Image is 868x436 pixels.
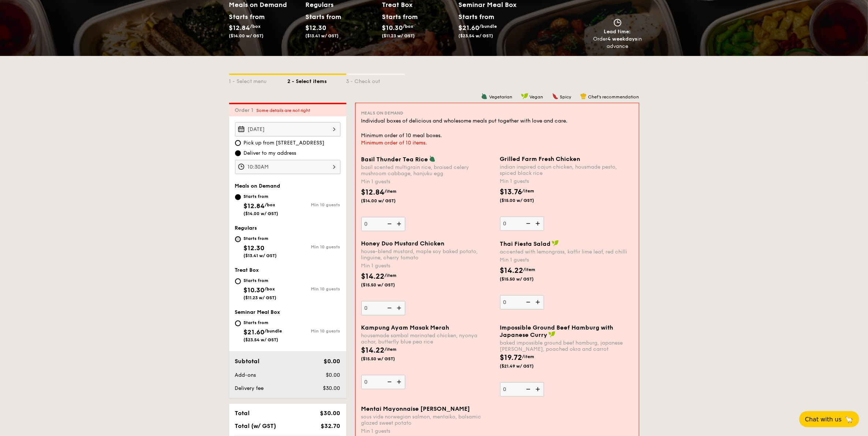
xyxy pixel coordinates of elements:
[361,272,385,281] span: $14.22
[500,340,633,352] div: baked impossible ground beef hamburg, japanese [PERSON_NAME], poached okra and carrot
[235,320,241,326] input: Starts from$21.60/bundle($23.54 w/ GST)Min 10 guests
[235,236,241,242] input: Starts from$12.30($13.41 w/ GST)Min 10 guests
[288,286,340,292] div: Min 10 guests
[588,94,639,99] span: Chef's recommendation
[500,217,544,231] input: Grilled Farm Fresh Chickenindian inspired cajun chicken, housmade pesto, spiced black riceMin 1 g...
[361,164,494,177] div: basil scented multigrain rice, braised celery mushroom cabbage, hanjuku egg
[288,244,340,249] div: Min 10 guests
[459,33,493,38] span: ($23.54 w/ GST)
[459,11,494,22] div: Starts from
[244,337,279,342] span: ($23.54 w/ GST)
[382,24,403,32] span: $10.30
[265,328,282,334] span: /bundle
[244,236,277,241] div: Starts from
[324,358,340,365] span: $0.00
[500,164,633,176] div: indian inspired cajun chicken, housmade pesto, spiced black rice
[533,217,544,230] img: icon-add.58712e84.svg
[361,375,405,389] input: Kampung Ayam Masak Merahhousemade sambal marinated chicken, nyonya achar, butterfly blue pea rice...
[607,36,637,42] strong: 4 weekdays
[244,320,282,326] div: Starts from
[500,240,551,247] span: Thai Fiesta Salad
[383,217,394,231] img: icon-reduce.1d2dbef1.svg
[244,211,279,216] span: ($14.00 w/ GST)
[580,93,587,99] img: icon-chef-hat.a58ddaea.svg
[244,253,277,258] span: ($13.41 w/ GST)
[394,217,405,231] img: icon-add.58712e84.svg
[235,150,241,156] input: Deliver to my address
[548,331,556,338] img: icon-vegan.f8ff3823.svg
[361,332,494,345] div: housemade sambal marinated chicken, nyonya achar, butterfly blue pea rice
[604,29,631,35] span: Lead time:
[361,240,445,247] span: Honey Duo Mustard Chicken
[361,117,633,139] div: Individual boxes of delicious and wholesome meals put together with love and care. Minimum order ...
[288,202,340,207] div: Min 10 guests
[244,150,297,157] span: Deliver to my address
[385,273,397,278] span: /item
[394,301,405,315] img: icon-add.58712e84.svg
[244,139,325,147] span: Pick up from [STREET_ADDRESS]
[522,295,533,309] img: icon-reduce.1d2dbef1.svg
[385,347,397,352] span: /item
[257,108,310,113] span: Some details are not right
[361,428,494,435] div: Min 1 guests
[394,375,405,389] img: icon-add.58712e84.svg
[244,193,279,199] div: Starts from
[229,24,250,32] span: $12.84
[244,202,265,210] span: $12.84
[229,75,288,85] div: 1 - Select menu
[235,267,259,273] span: Treat Box
[500,249,633,255] div: accented with lemongrass, kaffir lime leaf, red chilli
[244,286,265,294] span: $10.30
[361,282,411,288] span: ($15.50 w/ GST)
[244,328,265,336] span: $21.60
[306,24,327,32] span: $12.30
[361,405,470,412] span: Mentai Mayonnaise [PERSON_NAME]
[500,324,614,338] span: Impossible Ground Beef Hamburg with Japanese Curry
[361,178,494,185] div: Min 1 guests
[522,382,533,396] img: icon-reduce.1d2dbef1.svg
[500,198,550,203] span: ($15.00 w/ GST)
[229,33,264,38] span: ($14.00 w/ GST)
[235,358,260,365] span: Subtotal
[361,324,450,331] span: Kampung Ayam Masak Merah
[235,372,256,378] span: Add-ons
[500,266,524,275] span: $14.22
[459,24,480,32] span: $21.60
[522,188,534,193] span: /item
[382,33,415,38] span: ($11.23 w/ GST)
[560,94,571,99] span: Spicy
[361,188,385,197] span: $12.84
[235,183,280,189] span: Meals on Demand
[403,24,414,29] span: /box
[361,217,405,231] input: Basil Thunder Tea Ricebasil scented multigrain rice, braised celery mushroom cabbage, hanjuku egg...
[500,363,550,369] span: ($21.49 w/ GST)
[805,416,842,423] span: Chat with us
[235,194,241,200] input: Starts from$12.84/box($14.00 w/ GST)Min 10 guests
[385,189,397,194] span: /item
[288,75,346,85] div: 2 - Select items
[481,93,488,99] img: icon-vegetarian.fe4039eb.svg
[530,94,543,99] span: Vegan
[500,178,633,185] div: Min 1 guests
[361,301,405,315] input: Honey Duo Mustard Chickenhouse-blend mustard, maple soy baked potato, linguine, cherry tomatoMin ...
[320,410,340,417] span: $30.00
[500,155,581,162] span: Grilled Farm Fresh Chicken
[244,295,277,300] span: ($11.23 w/ GST)
[306,11,338,22] div: Starts from
[244,244,265,252] span: $12.30
[480,24,497,29] span: /bundle
[235,122,340,136] input: Event date
[235,410,250,417] span: Total
[489,94,512,99] span: Vegetarian
[799,411,859,427] button: Chat with us🦙
[235,309,280,315] span: Seminar Meal Box
[593,35,642,50] div: Order in advance
[612,19,623,27] img: icon-clock.2db775ea.svg
[229,11,262,22] div: Starts from
[500,295,544,309] input: Thai Fiesta Saladaccented with lemongrass, kaffir lime leaf, red chilliMin 1 guests$14.22/item($1...
[500,276,550,282] span: ($15.50 w/ GST)
[361,248,494,261] div: house-blend mustard, maple soy baked potato, linguine, cherry tomato
[521,93,528,99] img: icon-vegan.f8ff3823.svg
[361,356,411,362] span: ($15.50 w/ GST)
[361,262,494,270] div: Min 1 guests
